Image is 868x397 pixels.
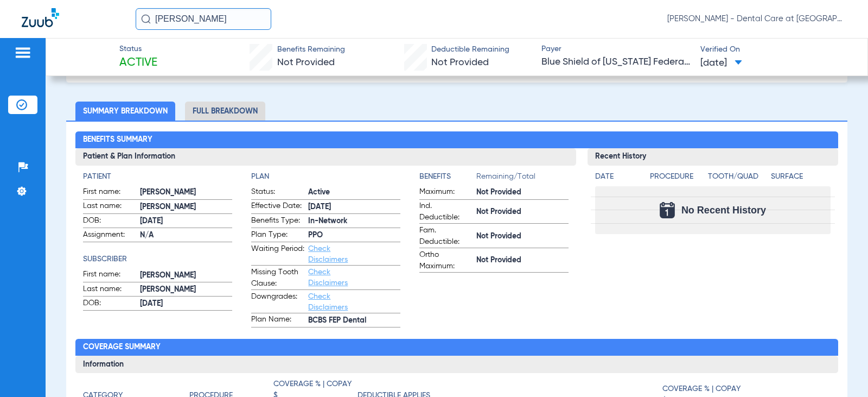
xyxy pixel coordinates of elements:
[476,187,569,198] span: Not Provided
[83,200,136,213] span: Last name:
[771,171,830,182] h4: Surface
[660,202,675,218] img: Calendar
[185,102,265,121] li: Full Breakdown
[419,225,473,248] span: Fam. Deductible:
[140,284,232,295] span: [PERSON_NAME]
[140,187,232,198] span: [PERSON_NAME]
[75,131,838,149] h2: Benefits Summary
[771,171,830,186] app-breakdown-title: Surface
[541,55,691,69] span: Blue Shield of [US_STATE] Federal Plan
[251,314,304,327] span: Plan Name:
[419,171,476,182] h4: Benefits
[308,293,348,311] a: Check Disclaimers
[476,171,569,186] span: Remaining/Total
[251,171,400,182] h4: Plan
[308,315,400,326] span: BCBS FEP Dental
[251,267,304,289] span: Missing Tooth Clause:
[708,171,767,186] app-breakdown-title: Tooth/Quad
[308,268,348,287] a: Check Disclaimers
[431,58,489,67] span: Not Provided
[588,148,838,166] h3: Recent History
[83,215,136,228] span: DOB:
[541,43,691,55] span: Payer
[419,249,473,272] span: Ortho Maximum:
[14,46,31,59] img: hamburger-icon
[419,171,476,186] app-breakdown-title: Benefits
[75,339,838,356] h2: Coverage Summary
[308,245,348,263] a: Check Disclaimers
[83,298,136,311] span: DOB:
[141,14,151,24] img: Search Icon
[119,43,157,55] span: Status
[595,171,641,182] h4: Date
[83,186,136,199] span: First name:
[476,231,569,242] span: Not Provided
[476,255,569,266] span: Not Provided
[308,187,400,198] span: Active
[476,206,569,218] span: Not Provided
[650,171,704,186] app-breakdown-title: Procedure
[140,201,232,213] span: [PERSON_NAME]
[681,205,766,216] span: No Recent History
[708,171,767,182] h4: Tooth/Quad
[308,230,400,241] span: PPO
[140,270,232,281] span: [PERSON_NAME]
[595,171,641,186] app-breakdown-title: Date
[700,56,742,70] span: [DATE]
[75,356,838,373] h3: Information
[83,283,136,297] span: Last name:
[83,171,232,182] h4: Patient
[700,44,850,55] span: Verified On
[277,44,345,55] span: Benefits Remaining
[75,148,576,166] h3: Patient & Plan Information
[83,269,136,282] span: First name:
[251,186,304,199] span: Status:
[251,215,304,228] span: Benefits Type:
[251,243,304,265] span: Waiting Period:
[251,229,304,242] span: Plan Type:
[140,216,232,227] span: [DATE]
[140,298,232,310] span: [DATE]
[419,186,473,199] span: Maximum:
[83,254,232,265] h4: Subscriber
[251,291,304,313] span: Downgrades:
[308,216,400,227] span: In-Network
[75,102,175,121] li: Summary Breakdown
[136,8,271,30] input: Search for patients
[22,8,59,27] img: Zuub Logo
[650,171,704,182] h4: Procedure
[431,44,509,55] span: Deductible Remaining
[251,200,304,213] span: Effective Date:
[119,55,157,71] span: Active
[83,229,136,242] span: Assignment:
[277,58,335,67] span: Not Provided
[308,201,400,213] span: [DATE]
[419,200,473,223] span: Ind. Deductible:
[667,14,846,24] span: [PERSON_NAME] - Dental Care at [GEOGRAPHIC_DATA]
[140,230,232,241] span: N/A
